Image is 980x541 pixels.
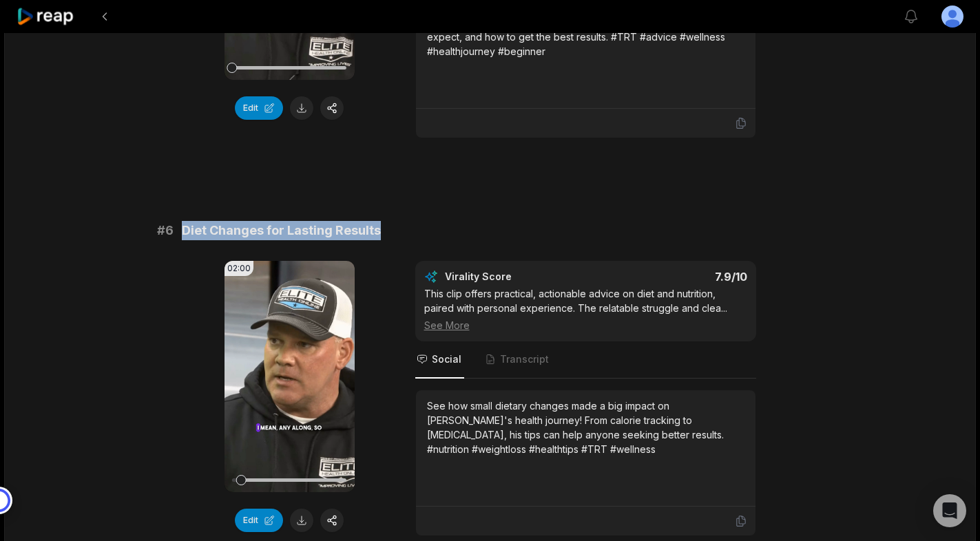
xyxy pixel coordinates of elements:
[225,261,355,492] video: Your browser does not support mp4 format.
[235,96,283,120] button: Edit
[157,221,174,240] span: # 6
[933,494,966,527] div: Open Intercom Messenger
[182,221,381,240] span: Diet Changes for Lasting Results
[599,270,747,284] div: 7.9 /10
[432,352,461,366] span: Social
[424,318,747,332] div: See More
[415,341,756,379] nav: Tabs
[445,270,593,284] div: Virality Score
[235,509,283,532] button: Edit
[500,352,549,366] span: Transcript
[424,286,747,332] div: This clip offers practical, actionable advice on diet and nutrition, paired with personal experie...
[427,399,744,456] div: See how small dietary changes made a big impact on [PERSON_NAME]'s health journey! From calorie t...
